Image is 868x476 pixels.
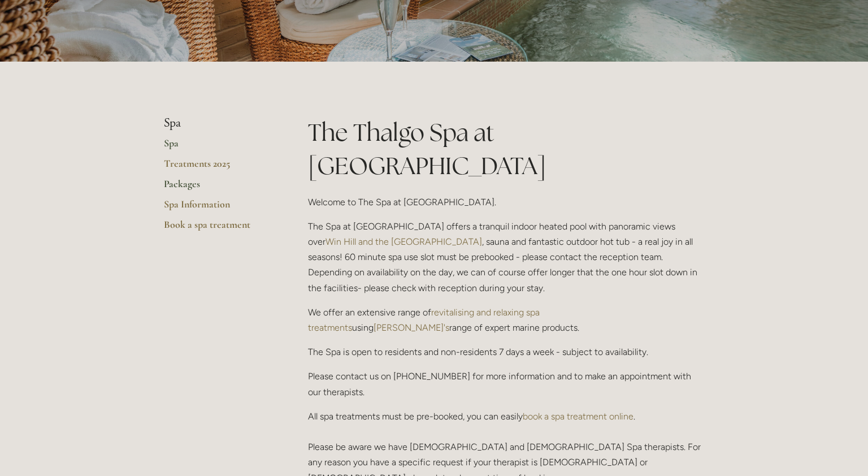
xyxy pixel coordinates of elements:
[374,322,449,333] a: [PERSON_NAME]'s
[164,198,272,218] a: Spa Information
[164,137,272,157] a: Spa
[308,219,704,296] p: The Spa at [GEOGRAPHIC_DATA] offers a tranquil indoor heated pool with panoramic views over , sau...
[308,194,704,210] p: Welcome to The Spa at [GEOGRAPHIC_DATA].
[164,178,272,198] a: Packages
[164,157,272,178] a: Treatments 2025
[164,116,272,131] li: Spa
[308,116,704,183] h1: The Thalgo Spa at [GEOGRAPHIC_DATA]
[164,218,272,239] a: Book a spa treatment
[308,369,704,399] p: Please contact us on [PHONE_NUMBER] for more information and to make an appointment with our ther...
[308,305,704,335] p: We offer an extensive range of using range of expert marine products.
[308,344,704,360] p: The Spa is open to residents and non-residents 7 days a week - subject to availability.
[325,236,482,247] a: Win Hill and the [GEOGRAPHIC_DATA]
[523,411,633,422] a: book a spa treatment online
